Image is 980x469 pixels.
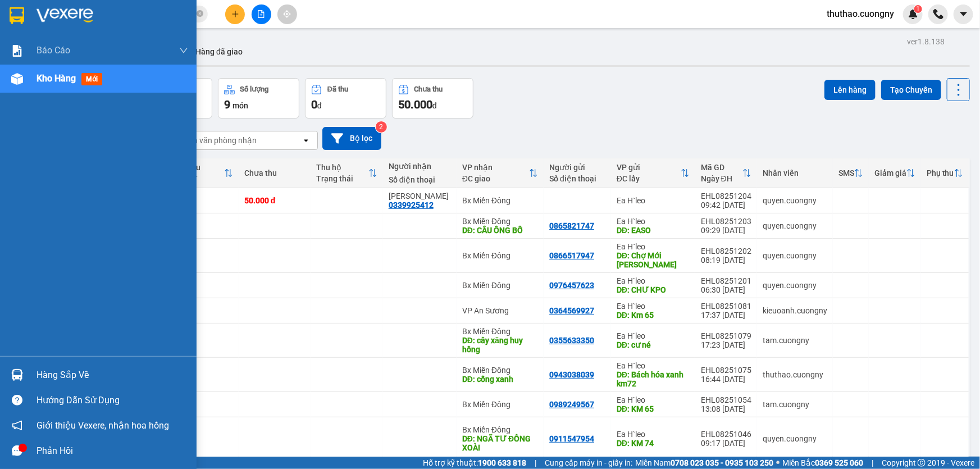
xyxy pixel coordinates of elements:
[927,169,954,177] div: Phụ thu
[701,302,751,311] div: EHL08251081
[921,158,969,188] th: Toggle SortBy
[763,221,827,230] div: quyen.cuongny
[244,196,306,205] div: 50.000 đ
[818,7,903,21] span: thuthao.cuongny
[37,418,169,432] span: Giới thiệu Vexere, nhận hoa hồng
[617,370,690,388] div: DĐ: Bách hóa xanh km72
[311,98,317,111] span: 0
[171,158,239,188] th: Toggle SortBy
[317,101,322,110] span: đ
[462,434,538,452] div: DĐ: NGÃ TƯ ĐỒNG XOÀI
[701,201,751,210] div: 09:42 [DATE]
[617,163,681,172] div: VP gửi
[545,457,632,469] span: Cung cấp máy in - giấy in:
[218,78,299,119] button: Số lượng9món
[462,196,538,205] div: Bx Miền Đông
[617,395,690,404] div: Ea H`leo
[462,375,538,384] div: DĐ: cổng xanh
[908,9,918,19] img: icon-new-feature
[197,10,203,17] span: close-circle
[549,221,594,230] div: 0865821747
[933,9,943,19] img: phone-icon
[776,461,780,465] span: ⚪️
[231,10,239,18] span: plus
[701,256,751,265] div: 08:19 [DATE]
[462,400,538,409] div: Bx Miền Đông
[179,46,188,55] span: down
[617,331,690,340] div: Ea H`leo
[701,395,751,404] div: EHL08251054
[617,430,690,439] div: Ea H`leo
[457,158,544,188] th: Toggle SortBy
[815,458,863,467] strong: 0369 525 060
[311,158,383,188] th: Toggle SortBy
[881,80,941,100] button: Tạo Chuyến
[833,158,869,188] th: Toggle SortBy
[12,445,22,456] span: message
[462,281,538,290] div: Bx Miền Đông
[701,439,751,448] div: 09:17 [DATE]
[782,457,863,469] span: Miền Bắc
[549,281,594,290] div: 0976457623
[617,285,690,294] div: DĐ: CHƯ KPO
[302,136,311,145] svg: open
[617,340,690,349] div: DĐ: cư né
[252,4,271,24] button: file-add
[872,457,873,469] span: |
[549,400,594,409] div: 0989249567
[186,38,252,65] button: Hàng đã giao
[462,174,529,183] div: ĐC giao
[763,196,827,205] div: quyen.cuongny
[914,5,922,13] sup: 1
[305,78,386,119] button: Đã thu0đ
[701,217,751,226] div: EHL08251203
[10,7,24,24] img: logo-vxr
[701,226,751,235] div: 09:29 [DATE]
[617,242,690,251] div: Ea H`leo
[224,98,230,111] span: 9
[959,9,969,19] span: caret-down
[918,459,926,467] span: copyright
[617,302,690,311] div: Ea H`leo
[257,10,265,18] span: file-add
[177,174,224,183] div: HTTT
[617,361,690,370] div: Ea H`leo
[462,226,538,235] div: DĐ: CẦU ÔNG BỐ
[322,127,381,150] button: Bộ lọc
[635,457,773,469] span: Miền Nam
[462,306,538,315] div: VP An Sương
[695,158,757,188] th: Toggle SortBy
[701,247,751,256] div: EHL08251202
[462,251,538,260] div: Bx Miền Đông
[37,392,188,409] div: Hướng dẫn sử dụng
[824,80,876,100] button: Lên hàng
[763,434,827,443] div: quyen.cuongny
[37,73,76,84] span: Kho hàng
[617,404,690,413] div: DĐ: KM 65
[535,457,536,469] span: |
[763,281,827,290] div: quyen.cuongny
[701,276,751,285] div: EHL08251201
[701,174,742,183] div: Ngày ĐH
[462,327,538,336] div: Bx Miền Đông
[549,163,605,172] div: Người gửi
[701,285,751,294] div: 06:30 [DATE]
[462,366,538,375] div: Bx Miền Đông
[916,5,920,13] span: 1
[701,163,742,172] div: Mã GD
[11,369,23,381] img: warehouse-icon
[462,425,538,434] div: Bx Miền Đông
[389,175,451,184] div: Số điện thoại
[240,85,269,93] div: Số lượng
[701,404,751,413] div: 13:08 [DATE]
[617,217,690,226] div: Ea H`leo
[617,196,690,205] div: Ea H`leo
[617,251,690,269] div: DĐ: Chợ Mới Phan Drang
[389,162,451,171] div: Người nhận
[414,85,443,93] div: Chưa thu
[549,434,594,443] div: 0911547954
[701,311,751,320] div: 17:37 [DATE]
[316,174,368,183] div: Trạng thái
[701,192,751,201] div: EHL08251204
[376,121,387,133] sup: 2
